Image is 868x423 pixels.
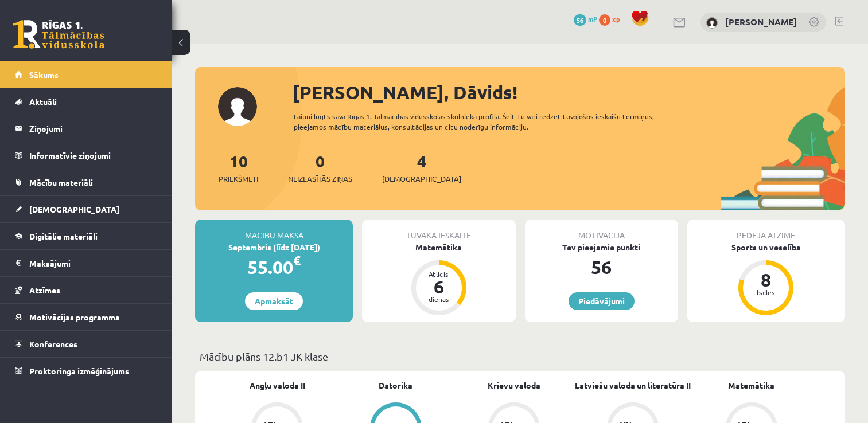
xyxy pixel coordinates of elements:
div: [PERSON_NAME], Dāvids! [293,79,845,106]
a: Latviešu valoda un literatūra II [575,379,691,391]
a: Maksājumi [15,250,158,276]
div: Mācību maksa [195,220,353,241]
span: Mācību materiāli [29,177,93,187]
a: 56 mP [574,14,597,23]
div: dienas [422,296,456,303]
span: 0 [599,14,610,26]
legend: Maksājumi [29,250,158,276]
a: Proktoringa izmēģinājums [15,358,158,384]
a: Aktuāli [15,88,158,115]
span: Atzīmes [29,285,60,295]
a: Motivācijas programma [15,304,158,330]
a: Mācību materiāli [15,169,158,195]
span: Neizlasītās ziņas [288,173,352,185]
div: 55.00 [195,253,353,281]
a: [PERSON_NAME] [725,16,797,28]
span: Aktuāli [29,96,57,107]
span: Priekšmeti [219,173,258,185]
a: Sākums [15,61,158,88]
a: [DEMOGRAPHIC_DATA] [15,196,158,222]
span: Digitālie materiāli [29,231,98,241]
span: [DEMOGRAPHIC_DATA] [382,173,461,185]
div: Tuvākā ieskaite [362,220,515,241]
a: Informatīvie ziņojumi [15,142,158,169]
a: Apmaksāt [245,292,303,310]
a: Ziņojumi [15,115,158,142]
span: Konferences [29,339,77,349]
legend: Informatīvie ziņojumi [29,142,158,169]
a: Matemātika [728,379,774,391]
div: 6 [422,277,456,296]
a: 0Neizlasītās ziņas [288,151,352,185]
p: Mācību plāns 12.b1 JK klase [200,348,840,364]
span: € [293,252,301,269]
span: Proktoringa izmēģinājums [29,366,129,376]
span: xp [612,14,620,23]
span: Motivācijas programma [29,312,120,322]
div: Motivācija [525,220,678,241]
a: 0 xp [599,14,625,23]
div: Atlicis [422,271,456,277]
a: 4[DEMOGRAPHIC_DATA] [382,151,461,185]
span: Sākums [29,69,59,80]
span: 56 [574,14,586,26]
div: Laipni lūgts savā Rīgas 1. Tālmācības vidusskolas skolnieka profilā. Šeit Tu vari redzēt tuvojošo... [294,111,684,132]
a: Krievu valoda [488,379,540,391]
a: Piedāvājumi [569,292,635,310]
a: Konferences [15,331,158,357]
a: Atzīmes [15,277,158,303]
div: Septembris (līdz [DATE]) [195,241,353,253]
span: [DEMOGRAPHIC_DATA] [29,204,119,214]
div: Matemātika [362,241,515,253]
div: Tev pieejamie punkti [525,241,678,253]
div: balles [749,289,783,296]
a: Matemātika Atlicis 6 dienas [362,241,515,317]
a: Digitālie materiāli [15,223,158,249]
a: Datorika [379,379,412,391]
div: 56 [525,253,678,281]
a: Rīgas 1. Tālmācības vidusskola [13,20,104,49]
div: Pēdējā atzīme [687,220,845,241]
a: Angļu valoda II [250,379,305,391]
span: mP [588,14,597,23]
a: Sports un veselība 8 balles [687,241,845,317]
div: Sports un veselība [687,241,845,253]
img: Dāvids Anaņjevs [706,17,718,29]
div: 8 [749,271,783,289]
a: 10Priekšmeti [219,151,258,185]
legend: Ziņojumi [29,115,158,142]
